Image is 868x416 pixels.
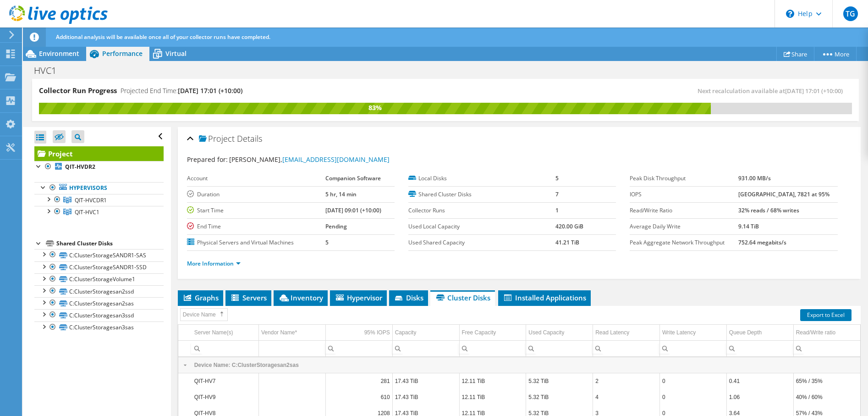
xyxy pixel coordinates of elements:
[630,222,738,231] label: Average Daily Write
[325,325,392,341] td: 95% IOPS Column
[408,222,555,231] label: Used Local Capacity
[593,340,660,356] td: Column Read Latency, Filter cell
[165,49,187,58] span: Virtual
[630,174,738,183] label: Peak Disk Throughput
[335,293,382,302] span: Hypervisor
[34,249,164,261] a: C:ClusterStorageSANDR1-SAS
[34,322,164,333] a: C:ClusterStoragesan3sas
[793,389,860,405] td: Column Read/Write ratio, Value 40% / 60%
[325,389,392,405] td: Column 95% IOPS, Value 610
[30,66,71,76] h1: HVC1
[34,273,164,285] a: C:ClusterStorageVolume1
[660,325,727,341] td: Write Latency Column
[364,327,390,338] div: 95% IOPS
[785,87,843,95] span: [DATE] 17:01 (+10:00)
[325,239,329,246] b: 5
[259,373,326,389] td: Column Vendor Name*, Value
[187,155,228,164] label: Prepared for:
[34,297,164,309] a: C:ClusterStoragesan2sas
[793,325,860,341] td: Read/Write ratio Column
[34,146,164,161] a: Project
[796,327,835,338] div: Read/Write ratio
[121,86,242,96] h4: Projected End Time:
[800,309,852,321] a: Export to Excel
[192,357,860,373] td: Column Device Name, Value C:ClusterStoragesan2sas
[75,196,107,204] span: QIT-HVCDR1
[65,163,95,171] b: QIT-HVDR2
[34,285,164,297] a: C:ClusterStoragesan2ssd
[325,340,392,356] td: Column 95% IOPS, Filter cell
[192,373,259,389] td: Column Server Name(s), Value QIT-HV7
[259,389,326,405] td: Column Vendor Name*, Value
[786,10,794,18] svg: \n
[192,389,259,405] td: Column Server Name(s), Value QIT-HV9
[187,260,241,267] a: More Information
[392,325,459,341] td: Capacity Column
[660,340,727,356] td: Column Write Latency, Filter cell
[182,293,219,302] span: Graphs
[726,325,793,341] td: Queue Depth Column
[526,389,593,405] td: Column Used Capacity, Value 5.32 TiB
[237,133,262,144] span: Details
[738,239,786,246] b: 752.64 megabits/s
[408,206,555,215] label: Collector Runs
[39,49,79,58] span: Environment
[187,206,325,215] label: Start Time
[698,87,847,95] span: Next recalculation available at
[726,373,793,389] td: Column Queue Depth, Value 0.41
[630,190,738,199] label: IOPS
[392,389,459,405] td: Column Capacity, Value 17.43 TiB
[282,155,390,164] a: [EMAIL_ADDRESS][DOMAIN_NAME]
[408,174,555,183] label: Local Disks
[259,340,326,356] td: Column Vendor Name*, Filter cell
[34,261,164,273] a: C:ClusterStorageSANDR1-SSD
[528,327,564,338] div: Used Capacity
[261,327,323,338] div: Vendor Name*
[325,373,392,389] td: Column 95% IOPS, Value 281
[56,238,164,249] div: Shared Cluster Disks
[187,190,325,199] label: Duration
[503,293,586,302] span: Installed Applications
[229,155,390,164] span: [PERSON_NAME],
[555,206,559,214] b: 1
[555,239,579,246] b: 41.21 TiB
[726,340,793,356] td: Column Queue Depth, Filter cell
[459,340,526,356] td: Column Free Capacity, Filter cell
[34,309,164,321] a: C:ClusterStoragesan3ssd
[395,327,417,338] div: Capacity
[630,206,738,215] label: Read/Write Ratio
[459,389,526,405] td: Column Free Capacity, Value 12.11 TiB
[526,340,593,356] td: Column Used Capacity, Filter cell
[392,373,459,389] td: Column Capacity, Value 17.43 TiB
[187,222,325,231] label: End Time
[34,161,164,173] a: QIT-HVDR2
[793,340,860,356] td: Column Read/Write ratio, Filter cell
[526,373,593,389] td: Column Used Capacity, Value 5.32 TiB
[199,134,235,144] span: Project
[75,208,99,216] span: QIT-HVC1
[593,325,660,341] td: Read Latency Column
[459,325,526,341] td: Free Capacity Column
[555,222,583,230] b: 420.00 GiB
[526,325,593,341] td: Used Capacity Column
[435,293,490,302] span: Cluster Disks
[56,33,270,41] span: Additional analysis will be available once all of your collector runs have completed.
[459,373,526,389] td: Column Free Capacity, Value 12.11 TiB
[180,308,228,321] div: Device Name
[726,389,793,405] td: Column Queue Depth, Value 1.06
[738,222,759,230] b: 9.14 TiB
[595,327,629,338] div: Read Latency
[776,47,814,61] a: Share
[259,325,326,341] td: Vendor Name* Column
[39,103,711,113] div: 83%
[729,327,762,338] div: Queue Depth
[278,293,323,302] span: Inventory
[738,206,799,214] b: 32% reads / 68% writes
[102,49,143,58] span: Performance
[662,327,696,338] div: Write Latency
[793,373,860,389] td: Column Read/Write ratio, Value 65% / 35%
[660,389,727,405] td: Column Write Latency, Value 0
[630,238,738,247] label: Peak Aggregate Network Throughput
[192,340,259,356] td: Column Server Name(s), Filter cell
[408,190,555,199] label: Shared Cluster Disks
